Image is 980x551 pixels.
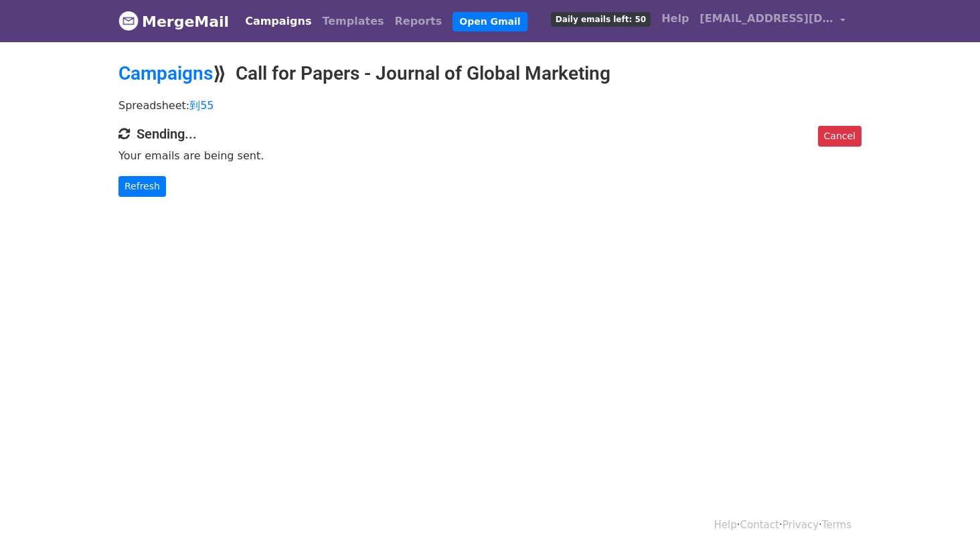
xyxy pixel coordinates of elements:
a: Contact [740,519,779,531]
p: Your emails are being sent. [118,149,862,163]
h4: Sending... [118,126,862,142]
a: Cancel [818,126,862,147]
span: Daily emails left: 50 [551,12,651,27]
a: Templates [317,8,389,35]
a: Terms [822,519,851,531]
a: Refresh [118,176,166,197]
a: Help [656,5,694,32]
img: MergeMail logo [118,11,139,31]
a: Daily emails left: 50 [546,5,656,32]
a: [EMAIL_ADDRESS][DOMAIN_NAME] [694,5,851,37]
a: Campaigns [118,62,213,84]
h2: ⟫ Call for Papers - Journal of Global Marketing [118,62,862,85]
span: [EMAIL_ADDRESS][DOMAIN_NAME] [700,11,833,27]
a: 到55 [189,99,214,112]
p: Spreadsheet: [118,98,862,112]
a: Privacy [783,519,819,531]
a: Campaigns [240,8,317,35]
a: Open Gmail [453,12,527,31]
a: MergeMail [118,7,229,35]
a: Reports [390,8,448,35]
a: Help [714,519,737,531]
